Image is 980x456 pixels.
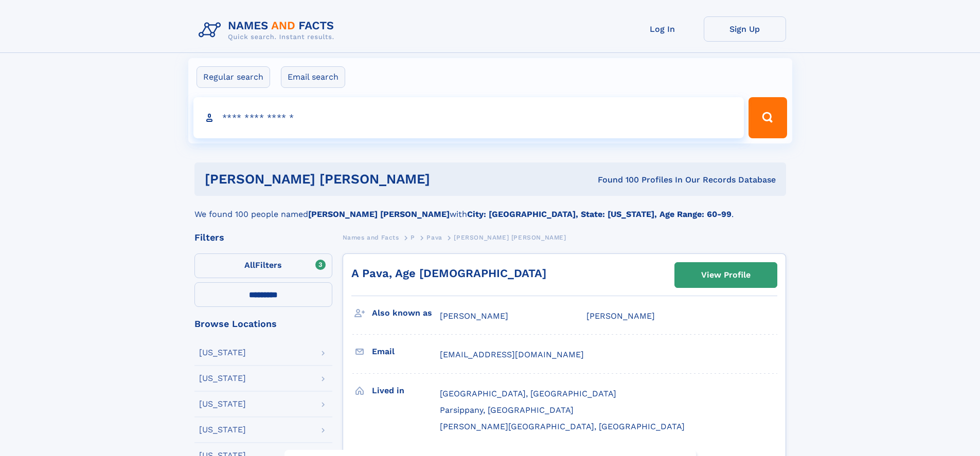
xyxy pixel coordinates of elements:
div: View Profile [701,263,751,287]
div: [US_STATE] [199,426,246,434]
div: [US_STATE] [199,374,246,382]
span: [PERSON_NAME] [PERSON_NAME] [454,234,566,241]
img: Logo Names and Facts [194,16,343,44]
span: [PERSON_NAME] [586,311,655,321]
span: All [244,260,255,270]
a: Pava [426,231,442,244]
b: City: [GEOGRAPHIC_DATA], State: [US_STATE], Age Range: 60-99 [467,209,732,219]
div: Filters [194,233,332,242]
div: [US_STATE] [199,400,246,408]
span: [EMAIL_ADDRESS][DOMAIN_NAME] [440,350,584,359]
b: [PERSON_NAME] [PERSON_NAME] [308,209,450,219]
span: [PERSON_NAME][GEOGRAPHIC_DATA], [GEOGRAPHIC_DATA] [440,422,685,431]
h1: [PERSON_NAME] [PERSON_NAME] [205,173,514,186]
a: P [411,231,415,244]
a: View Profile [675,263,777,287]
label: Regular search [197,66,270,88]
label: Email search [281,66,345,88]
a: Sign Up [704,16,786,42]
h3: Lived in [372,382,440,399]
button: Search Button [749,97,787,138]
div: Found 100 Profiles In Our Records Database [514,174,776,186]
a: A Pava, Age [DEMOGRAPHIC_DATA] [351,267,546,280]
h3: Email [372,343,440,360]
a: Log In [621,16,704,42]
div: Browse Locations [194,319,332,329]
span: [GEOGRAPHIC_DATA], [GEOGRAPHIC_DATA] [440,389,616,398]
span: P [411,234,415,241]
div: We found 100 people named with . [194,196,786,221]
span: [PERSON_NAME] [440,311,508,321]
div: [US_STATE] [199,349,246,357]
span: Parsippany, [GEOGRAPHIC_DATA] [440,405,574,415]
h3: Also known as [372,304,440,322]
input: search input [193,97,744,138]
label: Filters [194,253,332,278]
span: Pava [426,234,442,241]
a: Names and Facts [343,231,399,244]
